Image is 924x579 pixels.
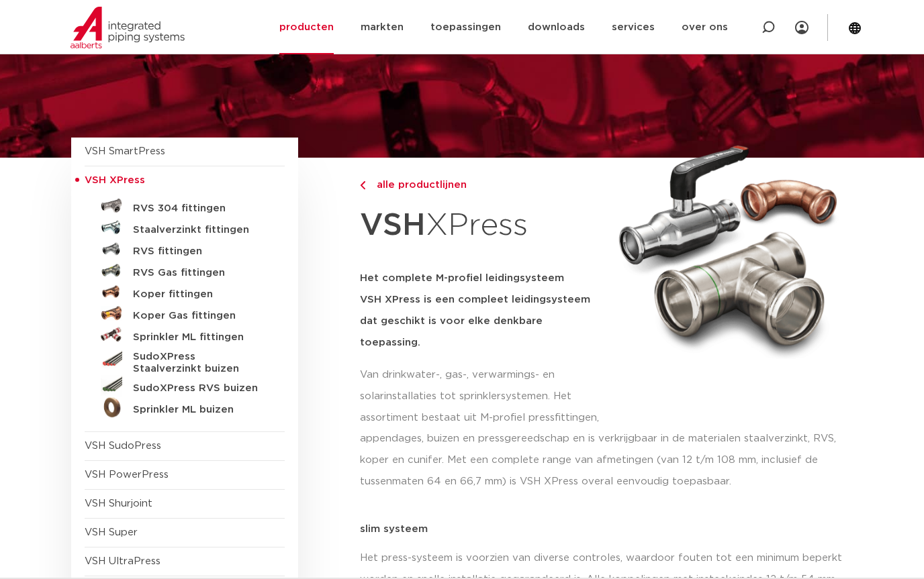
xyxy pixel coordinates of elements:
[360,210,426,241] strong: VSH
[85,217,285,238] a: Staalverzinkt fittingen
[133,288,266,301] h5: Koper fittingen
[369,180,467,190] span: alle productlijnen
[133,246,266,258] h5: RVS fittingen
[360,428,853,492] p: appendages, buizen en pressgereedschap en is verkrijgbaar in de materialen staalverzinkt, RVS, ko...
[133,404,266,416] h5: Sprinkler ML buizen
[85,146,165,156] a: VSH SmartPress
[85,470,169,480] a: VSH PowerPress
[133,351,266,375] h5: SudoXPress Staalverzinkt buizen
[360,177,603,193] a: alle productlijnen
[133,310,266,322] h5: Koper Gas fittingen
[133,267,266,279] h5: RVS Gas fittingen
[360,181,365,190] img: chevron-right.svg
[85,195,285,217] a: RVS 304 fittingen
[85,175,145,185] span: VSH XPress
[133,331,266,344] h5: Sprinkler ML fittingen
[85,527,138,537] a: VSH Super
[85,346,285,375] a: SudoXPress Staalverzinkt buizen
[360,200,603,252] h1: XPress
[360,364,603,429] p: Van drinkwater-, gas-, verwarmings- en solarinstallaties tot sprinklersystemen. Het assortiment b...
[85,375,285,397] a: SudoXPress RVS buizen
[133,224,266,236] h5: Staalverzinkt fittingen
[360,268,603,354] h5: Het complete M-profiel leidingsysteem VSH XPress is een compleet leidingsysteem dat geschikt is v...
[133,382,266,394] h5: SudoXPress RVS buizen
[85,238,285,260] a: RVS fittingen
[85,556,160,566] a: VSH UltraPress
[360,524,853,534] p: slim systeem
[85,397,285,418] a: Sprinkler ML buizen
[85,324,285,346] a: Sprinkler ML fittingen
[85,441,161,451] a: VSH SudoPress
[85,498,152,509] a: VSH Shurjoint
[85,281,285,303] a: Koper fittingen
[85,260,285,281] a: RVS Gas fittingen
[133,203,266,215] h5: RVS 304 fittingen
[85,303,285,324] a: Koper Gas fittingen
